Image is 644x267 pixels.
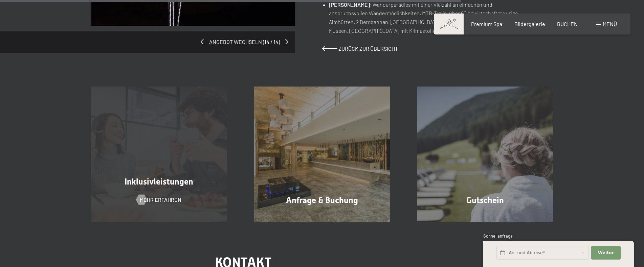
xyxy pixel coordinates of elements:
[338,45,398,52] span: Zurück zur Übersicht
[514,21,545,27] a: Bildergalerie
[329,1,370,8] strong: [PERSON_NAME]
[140,196,181,203] span: Mehr erfahren
[483,233,513,239] span: Schnellanfrage
[125,177,193,187] span: Inklusivleistungen
[557,21,578,27] a: BUCHEN
[591,246,620,260] button: Weiter
[329,0,526,35] li: : Wanderparadies mit einer Vielzahl an einfachen und anspruchsvollen Wandermöglichkeiten, MTB-Tra...
[603,21,617,27] span: Menü
[241,87,404,222] a: Silvesterparty im Schwarzenstein - Unvergesslich Anfrage & Buchung
[466,195,504,205] span: Gutschein
[77,87,241,222] a: Silvesterparty im Schwarzenstein - Unvergesslich Inklusivleistungen Mehr erfahren
[322,45,398,52] a: Zurück zur Übersicht
[471,21,502,27] a: Premium Spa
[286,195,358,205] span: Anfrage & Buchung
[598,250,614,256] span: Weiter
[403,87,567,222] a: Silvesterparty im Schwarzenstein - Unvergesslich Gutschein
